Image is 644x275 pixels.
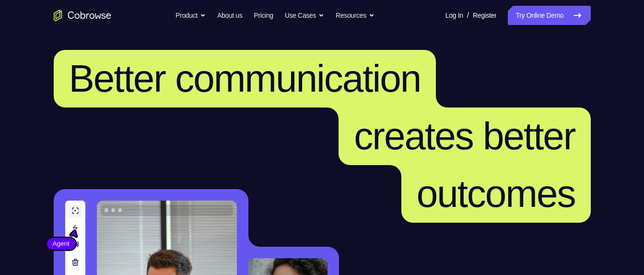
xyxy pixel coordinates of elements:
a: Register [473,6,496,25]
span: Better communication [69,57,421,100]
span: creates better [354,115,575,157]
a: Pricing [254,6,273,25]
span: outcomes [417,172,575,215]
span: Agent [47,239,75,249]
a: Log In [445,6,463,25]
a: Try Online Demo [508,6,590,25]
button: Resources [336,6,375,25]
span: / [467,10,469,21]
button: Use Cases [285,6,324,25]
a: About us [217,6,242,25]
button: Product [176,6,206,25]
a: Go to the home page [54,10,111,21]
